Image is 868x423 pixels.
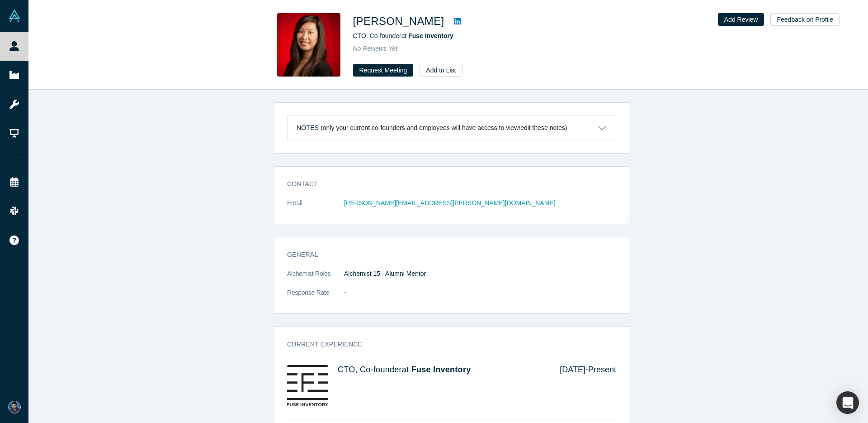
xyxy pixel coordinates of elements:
button: Add to List [420,64,462,77]
h4: CTO, Co-founder at [338,365,547,375]
a: Fuse Inventory [411,365,471,374]
span: No Reviews Yet [353,45,398,52]
button: Add Review [718,13,764,26]
h3: Current Experience [287,340,604,349]
img: Prayas Tiwari's Account [8,401,21,413]
dt: Response Rate [287,288,344,307]
img: Fuse Inventory's Logo [287,365,328,406]
dt: Alchemist Roles [287,269,344,288]
p: (only your current co-founders and employees will have access to view/edit these notes) [321,124,567,132]
button: Request Meeting [353,64,414,77]
div: [DATE] - Present [547,365,616,406]
h3: Notes [297,123,319,133]
a: [PERSON_NAME][EMAIL_ADDRESS][PERSON_NAME][DOMAIN_NAME] [344,199,556,207]
a: Fuse Inventory [408,32,453,39]
img: Alchemist Vault Logo [8,10,21,22]
img: Bridget Vuong's Profile Image [277,13,340,77]
button: Feedback on Profile [770,13,840,26]
h1: [PERSON_NAME] [353,13,444,29]
dd: Alchemist 15 · Alumni Mentor [344,269,616,279]
h3: Contact [287,179,604,189]
dd: - [344,288,616,298]
span: CTO, Co-founder at [353,32,453,39]
button: Notes (only your current co-founders and employees will have access to view/edit these notes) [288,116,616,140]
h3: General [287,250,604,260]
dt: Email [287,198,344,217]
